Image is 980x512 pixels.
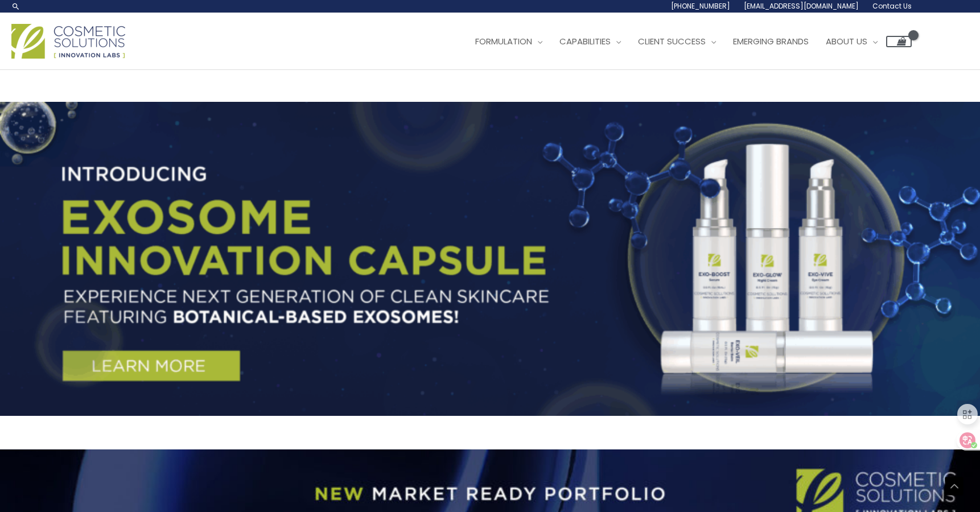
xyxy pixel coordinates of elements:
[886,36,912,47] a: View Shopping Cart, empty
[475,35,532,47] span: Formulation
[11,24,125,59] img: Cosmetic Solutions Logo
[724,24,817,59] a: Emerging Brands
[733,35,809,47] span: Emerging Brands
[458,24,912,59] nav: Site Navigation
[671,1,730,11] span: [PHONE_NUMBER]
[551,24,629,59] a: Capabilities
[629,24,724,59] a: Client Success
[817,24,886,59] a: About Us
[744,1,859,11] span: [EMAIL_ADDRESS][DOMAIN_NAME]
[559,35,611,47] span: Capabilities
[638,35,706,47] span: Client Success
[467,24,551,59] a: Formulation
[826,35,867,47] span: About Us
[11,2,20,11] a: Search icon link
[872,1,912,11] span: Contact Us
